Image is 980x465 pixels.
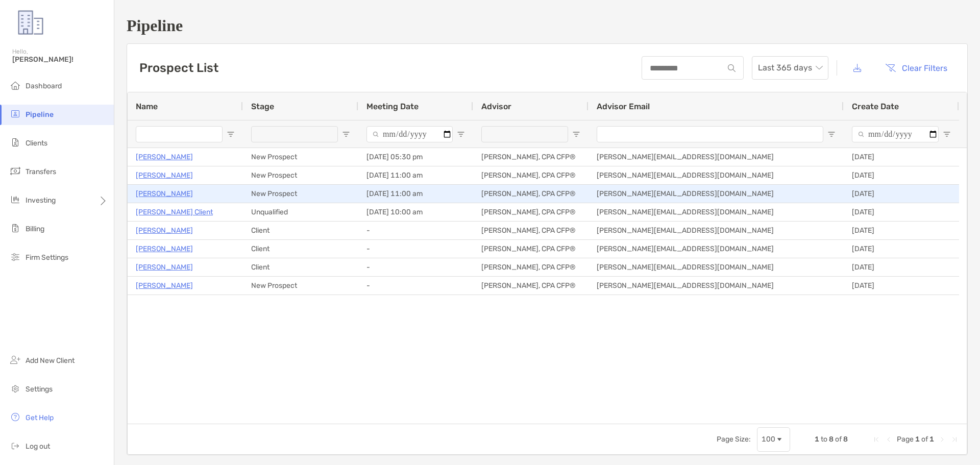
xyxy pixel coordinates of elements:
h1: Pipeline [127,16,968,35]
span: 1 [929,435,934,444]
button: Open Filter Menu [827,130,836,138]
span: Stage [251,102,274,111]
a: [PERSON_NAME] Client [136,206,213,218]
div: Page Size [757,427,790,452]
div: [PERSON_NAME][EMAIL_ADDRESS][DOMAIN_NAME] [589,203,844,221]
div: - [358,277,473,295]
input: Create Date Filter Input [852,126,939,142]
div: [PERSON_NAME], CPA CFP® [473,185,589,203]
div: Client [243,222,358,239]
div: Previous Page [885,435,893,444]
img: get-help icon [9,411,21,423]
span: 1 [815,435,819,444]
div: [DATE] [844,240,959,258]
span: Advisor Email [597,102,650,111]
div: Last Page [950,435,959,444]
div: New Prospect [243,277,358,295]
span: Log out [26,442,50,451]
a: [PERSON_NAME] [136,169,193,182]
div: [PERSON_NAME], CPA CFP® [473,203,589,221]
img: clients icon [9,136,21,149]
span: 8 [843,435,848,444]
span: Name [136,102,158,111]
img: dashboard icon [9,79,21,91]
span: Add New Client [26,356,75,365]
span: Settings [26,385,53,394]
div: Client [243,258,358,276]
div: 100 [762,435,775,444]
div: [PERSON_NAME], CPA CFP® [473,148,589,166]
span: to [821,435,827,444]
img: firm-settings icon [9,251,21,263]
div: [DATE] [844,203,959,221]
div: [PERSON_NAME][EMAIL_ADDRESS][DOMAIN_NAME] [589,222,844,239]
a: [PERSON_NAME] [136,242,193,255]
input: Advisor Email Filter Input [597,126,823,142]
span: [PERSON_NAME]! [12,55,108,64]
button: Open Filter Menu [227,130,235,138]
div: [PERSON_NAME], CPA CFP® [473,258,589,276]
span: Billing [26,225,44,233]
span: Meeting Date [366,102,419,111]
div: Client [243,240,358,258]
div: [PERSON_NAME], CPA CFP® [473,222,589,239]
img: transfers icon [9,165,21,177]
div: [DATE] 11:00 am [358,185,473,203]
span: Transfers [26,167,56,176]
img: investing icon [9,193,21,206]
span: Pipeline [26,110,54,119]
div: First Page [872,435,880,444]
div: [PERSON_NAME][EMAIL_ADDRESS][DOMAIN_NAME] [589,277,844,295]
span: of [921,435,928,444]
div: [DATE] [844,222,959,239]
img: input icon [728,64,736,72]
span: 1 [915,435,920,444]
button: Open Filter Menu [943,130,951,138]
span: Get Help [26,413,54,422]
div: [DATE] [844,258,959,276]
div: New Prospect [243,166,358,184]
button: Open Filter Menu [457,130,465,138]
div: [DATE] 05:30 pm [358,148,473,166]
p: [PERSON_NAME] [136,187,193,200]
h3: Prospect List [139,61,218,75]
div: [PERSON_NAME], CPA CFP® [473,240,589,258]
div: [DATE] [844,185,959,203]
div: [DATE] [844,166,959,184]
img: add_new_client icon [9,354,21,366]
div: [DATE] [844,148,959,166]
span: Last 365 days [758,57,822,79]
div: [PERSON_NAME], CPA CFP® [473,166,589,184]
div: - [358,222,473,239]
button: Open Filter Menu [572,130,580,138]
button: Clear Filters [877,57,955,79]
input: Meeting Date Filter Input [366,126,453,142]
span: Create Date [852,102,899,111]
a: [PERSON_NAME] [136,151,193,163]
div: [PERSON_NAME][EMAIL_ADDRESS][DOMAIN_NAME] [589,258,844,276]
p: [PERSON_NAME] [136,279,193,292]
img: logout icon [9,439,21,452]
div: [PERSON_NAME][EMAIL_ADDRESS][DOMAIN_NAME] [589,240,844,258]
div: Next Page [938,435,946,444]
div: - [358,240,473,258]
div: [DATE] 10:00 am [358,203,473,221]
div: New Prospect [243,185,358,203]
span: 8 [829,435,834,444]
span: Investing [26,196,56,205]
img: billing icon [9,222,21,234]
span: Firm Settings [26,253,68,262]
div: [PERSON_NAME][EMAIL_ADDRESS][DOMAIN_NAME] [589,185,844,203]
a: [PERSON_NAME] [136,224,193,237]
p: [PERSON_NAME] [136,261,193,274]
div: Unqualified [243,203,358,221]
div: [DATE] [844,277,959,295]
span: Advisor [481,102,511,111]
span: Dashboard [26,82,62,90]
div: [PERSON_NAME][EMAIL_ADDRESS][DOMAIN_NAME] [589,148,844,166]
div: New Prospect [243,148,358,166]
